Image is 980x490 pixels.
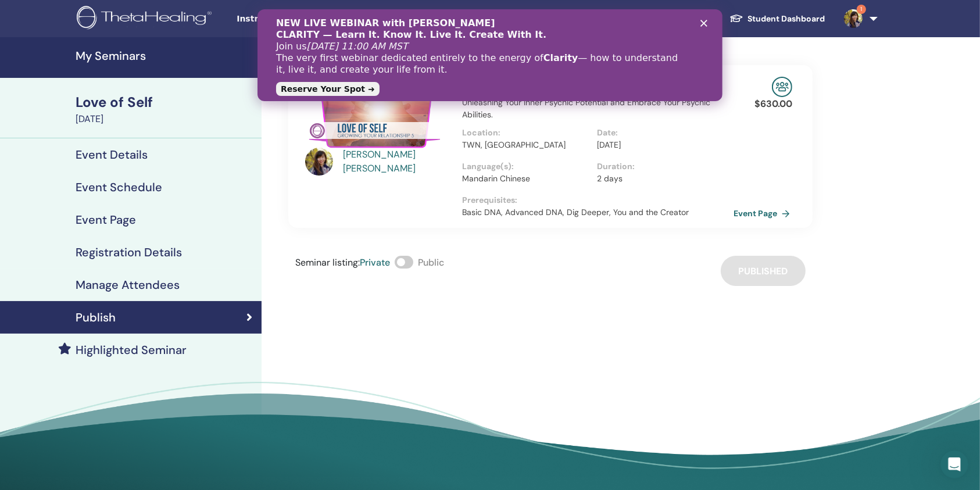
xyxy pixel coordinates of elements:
span: 1 [857,5,866,14]
p: Date : [597,127,725,139]
p: Basic DNA, Advanced DNA, Dig Deeper, You and the Creator [462,206,732,219]
img: default.jpg [305,148,333,176]
div: Close [443,10,455,17]
a: Event Page [734,205,795,222]
h4: Highlighted Seminar [76,343,187,357]
h4: Manage Attendees [76,278,180,292]
p: Language(s) : [462,160,590,173]
img: logo.png [77,6,216,32]
p: $ 630.00 [754,97,792,111]
span: Public [418,256,444,269]
a: Reserve Your Spot ➜ [19,73,122,87]
span: Seminar listing : [295,256,360,269]
div: Love of Self [76,92,255,112]
img: graduation-cap-white.svg [729,13,743,23]
h4: Publish [76,310,116,324]
h4: Event Schedule [76,180,162,194]
span: Instructor Dashboard [237,13,411,25]
div: [DATE] [76,112,255,126]
img: Love of Self [305,77,448,151]
h4: Registration Details [76,245,182,259]
p: [DATE] [597,139,725,151]
p: TWN, [GEOGRAPHIC_DATA] [462,139,590,151]
h4: Event Page [76,213,136,227]
p: Unleashing Your Inner Psychic Potential and Embrace Your Psychic Abilities. [462,96,732,121]
p: Mandarin Chinese [462,173,590,185]
h4: Event Details [76,148,148,162]
img: default.jpg [844,9,863,28]
p: Prerequisites : [462,194,732,206]
h4: My Seminars [76,49,255,63]
p: Location : [462,127,590,139]
a: [PERSON_NAME] [PERSON_NAME] [344,148,451,176]
a: Student Dashboard [720,8,835,30]
a: Love of Self[DATE] [69,92,262,126]
iframe: Intercom live chat [940,450,968,478]
p: 2 days [597,173,725,185]
p: Duration : [597,160,725,173]
iframe: Intercom live chat banner [257,9,723,101]
b: Clarity [286,43,320,54]
img: In-Person Seminar [772,77,792,97]
span: Private [360,256,390,269]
